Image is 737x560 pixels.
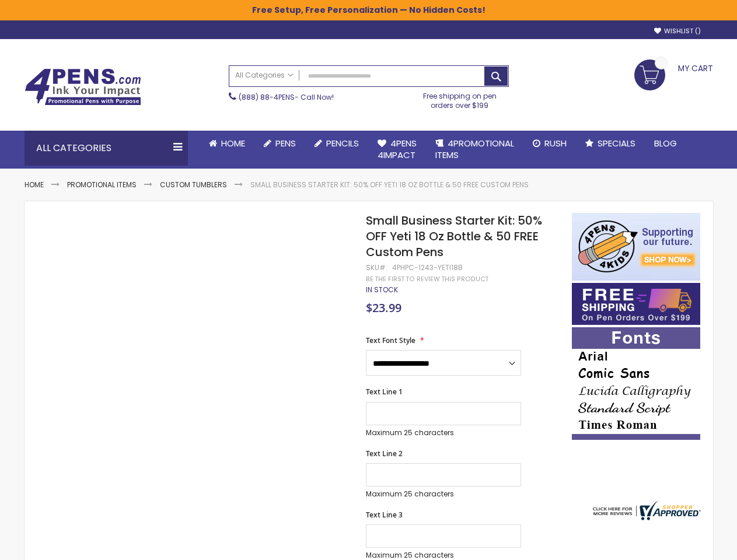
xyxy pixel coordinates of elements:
[435,137,514,161] span: 4PROMOTIONAL ITEMS
[378,137,417,161] span: 4Pens 4impact
[235,71,294,80] span: All Categories
[572,283,700,325] img: Free shipping on orders over $199
[250,180,529,190] li: Small Business Starter Kit: 50% OFF Yeti 18 Oz Bottle & 50 FREE Custom Pens
[25,131,188,166] div: All Categories
[25,68,141,106] img: 4Pens Custom Pens and Promotional Products
[366,428,521,437] p: Maximum 25 characters
[221,137,245,149] span: Home
[160,180,227,190] a: Custom Tumblers
[645,131,686,156] a: Blog
[598,137,635,149] span: Specials
[326,137,359,149] span: Pencils
[544,137,567,149] span: Rush
[366,275,488,283] a: Be the first to review this product
[392,263,463,272] div: 4PHPC-1243-YETI18B
[305,131,368,156] a: Pencils
[275,137,296,149] span: Pens
[366,212,542,260] span: Small Business Starter Kit: 50% OFF Yeti 18 Oz Bottle & 50 FREE Custom Pens
[654,137,677,149] span: Blog
[411,87,509,110] div: Free shipping on pen orders over $199
[366,285,398,295] div: Availability
[67,180,137,190] a: Promotional Items
[200,131,254,156] a: Home
[366,300,401,316] span: $23.99
[572,213,700,281] img: 4pens 4 kids
[366,489,521,499] p: Maximum 25 characters
[239,92,295,102] a: (888) 88-4PENS
[366,449,403,459] span: Text Line 2
[523,131,576,156] a: Rush
[590,501,701,520] img: 4pens.com widget logo
[229,66,299,85] a: All Categories
[254,131,305,156] a: Pens
[590,513,701,523] a: 4pens.com certificate URL
[426,131,523,169] a: 4PROMOTIONALITEMS
[239,92,334,102] span: - Call Now!
[366,510,403,520] span: Text Line 3
[366,335,415,345] span: Text Font Style
[576,131,645,156] a: Specials
[366,387,403,397] span: Text Line 1
[368,131,426,169] a: 4Pens4impact
[654,27,701,36] a: Wishlist
[366,285,398,295] span: In stock
[366,262,387,272] strong: SKU
[572,327,700,440] img: font-personalization-examples
[366,551,521,560] p: Maximum 25 characters
[25,180,44,190] a: Home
